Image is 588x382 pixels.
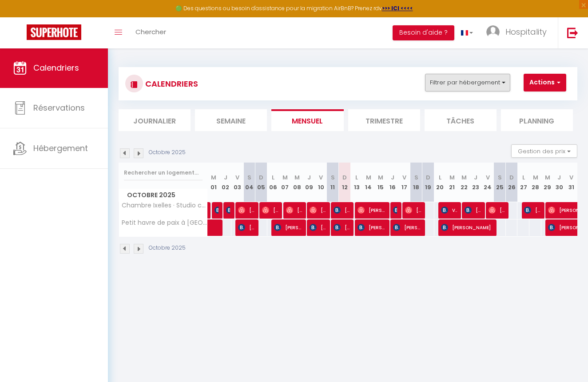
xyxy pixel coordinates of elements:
span: Petit havre de paix à [GEOGRAPHIC_DATA] [120,219,209,226]
span: Chercher [135,27,166,36]
span: [PERSON_NAME] [238,202,254,219]
span: Rata Donada [215,202,219,219]
a: Chercher [129,17,173,48]
abbr: M [366,173,371,182]
th: 14 [362,163,374,202]
abbr: L [522,173,525,182]
p: Octobre 2025 [149,244,186,252]
span: [PERSON_NAME] [238,219,254,236]
li: Planning [501,109,573,131]
abbr: S [331,173,335,182]
img: Super Booking [27,24,81,40]
li: Semaine [195,109,267,131]
abbr: L [272,173,274,182]
abbr: V [319,173,323,182]
th: 17 [398,163,410,202]
abbr: S [414,173,418,182]
abbr: J [391,173,394,182]
th: 01 [208,163,220,202]
abbr: V [402,173,406,182]
span: [PERSON_NAME] [310,202,326,219]
span: [PERSON_NAME] [358,202,385,219]
th: 12 [339,163,351,202]
th: 03 [231,163,243,202]
span: Hospitality [505,26,547,37]
span: Chambre Ixelles · Studio cosy et élégant à [GEOGRAPHIC_DATA] I Flagey [120,202,209,209]
a: >>> ICI <<<< [382,4,413,12]
span: [PERSON_NAME] [524,202,540,219]
span: [PERSON_NAME] [489,202,505,219]
th: 10 [315,163,327,202]
abbr: M [545,173,550,182]
li: Tâches [425,109,497,131]
img: logout [567,27,578,38]
th: 25 [494,163,506,202]
span: [PERSON_NAME] [393,219,421,236]
span: Calendriers [33,62,79,73]
span: [PERSON_NAME] [441,219,493,236]
th: 29 [541,163,553,202]
abbr: D [342,173,347,182]
th: 16 [386,163,398,202]
abbr: M [378,173,383,182]
abbr: L [439,173,441,182]
th: 06 [267,163,279,202]
th: 28 [529,163,541,202]
abbr: S [247,173,251,182]
th: 19 [422,163,434,202]
th: 20 [434,163,446,202]
span: [PERSON_NAME] [274,219,302,236]
span: [PERSON_NAME] [334,219,350,236]
abbr: M [449,173,455,182]
span: [PERSON_NAME] [262,202,278,219]
span: [PERSON_NAME] [286,202,302,219]
th: 24 [482,163,494,202]
abbr: J [474,173,477,182]
abbr: V [235,173,239,182]
abbr: V [569,173,573,182]
input: Rechercher un logement... [124,165,203,181]
h3: CALENDRIERS [143,74,198,94]
abbr: J [307,173,311,182]
th: 18 [410,163,422,202]
span: Octobre 2025 [119,189,207,202]
abbr: M [533,173,538,182]
abbr: J [557,173,561,182]
img: ... [486,25,500,39]
span: [PERSON_NAME] [226,202,230,219]
abbr: S [498,173,502,182]
button: Besoin d'aide ? [393,25,454,40]
abbr: M [282,173,288,182]
span: [PERSON_NAME] [465,202,481,219]
abbr: M [294,173,300,182]
p: Octobre 2025 [149,148,186,157]
abbr: V [486,173,490,182]
abbr: D [259,173,263,182]
th: 05 [255,163,267,202]
span: Veera Jokilahti [441,202,457,219]
abbr: L [355,173,358,182]
th: 13 [351,163,363,202]
th: 26 [506,163,518,202]
th: 27 [517,163,529,202]
button: Gestion des prix [511,144,577,158]
li: Mensuel [271,109,343,131]
span: [PERSON_NAME] [334,202,350,219]
abbr: D [426,173,430,182]
th: 21 [446,163,458,202]
span: [PERSON_NAME] [PERSON_NAME] [358,219,385,236]
abbr: M [461,173,467,182]
th: 09 [303,163,315,202]
span: [PERSON_NAME] [393,202,397,219]
th: 15 [374,163,386,202]
th: 22 [458,163,470,202]
th: 11 [327,163,339,202]
a: ... Hospitality [480,17,558,48]
abbr: M [211,173,216,182]
th: 31 [565,163,577,202]
th: 02 [219,163,231,202]
abbr: J [224,173,227,182]
th: 23 [470,163,482,202]
span: [PERSON_NAME] [405,202,421,219]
